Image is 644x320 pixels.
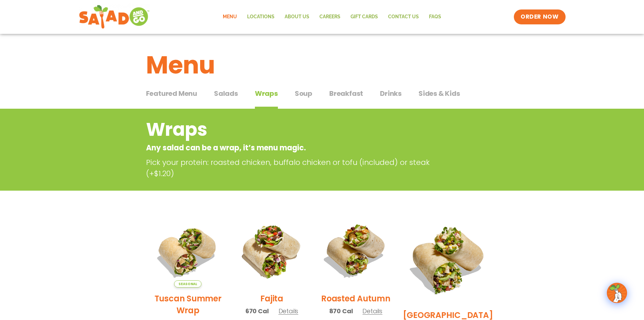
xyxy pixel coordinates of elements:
a: FAQs [424,9,446,25]
a: Careers [314,9,345,25]
div: Tabbed content [146,86,498,109]
a: Menu [218,9,242,25]
span: Breakfast [329,88,363,99]
nav: Menu [218,9,446,25]
p: Any salad can be a wrap, it’s menu magic. [146,142,444,153]
span: ORDER NOW [521,13,558,21]
a: Contact Us [383,9,424,25]
span: Details [362,307,382,315]
span: Drinks [380,88,402,99]
img: wpChatIcon [607,283,626,302]
h2: Fajita [260,293,283,304]
img: Product photo for Roasted Autumn Wrap [319,214,392,287]
a: GIFT CARDS [345,9,383,25]
img: Product photo for Tuscan Summer Wrap [151,214,225,287]
span: Featured Menu [146,88,197,99]
span: 870 Cal [329,306,353,316]
span: Soup [295,88,312,99]
span: Sides & Kids [419,88,460,99]
h2: Wraps [146,116,444,143]
p: Pick your protein: roasted chicken, buffalo chicken or tofu (included) or steak (+$1.20) [146,157,447,179]
img: new-SAG-logo-768×292 [79,3,150,30]
a: About Us [280,9,314,25]
img: Product photo for BBQ Ranch Wrap [403,214,493,304]
a: Locations [242,9,280,25]
img: Product photo for Fajita Wrap [235,214,309,287]
span: Wraps [255,88,278,99]
a: ORDER NOW [514,9,565,24]
h1: Menu [146,47,498,83]
h2: Tuscan Summer Wrap [151,293,225,316]
span: Details [279,307,299,315]
span: Seasonal [174,280,201,287]
span: 670 Cal [245,306,269,316]
span: Salads [214,88,238,99]
h2: Roasted Autumn [321,293,390,304]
